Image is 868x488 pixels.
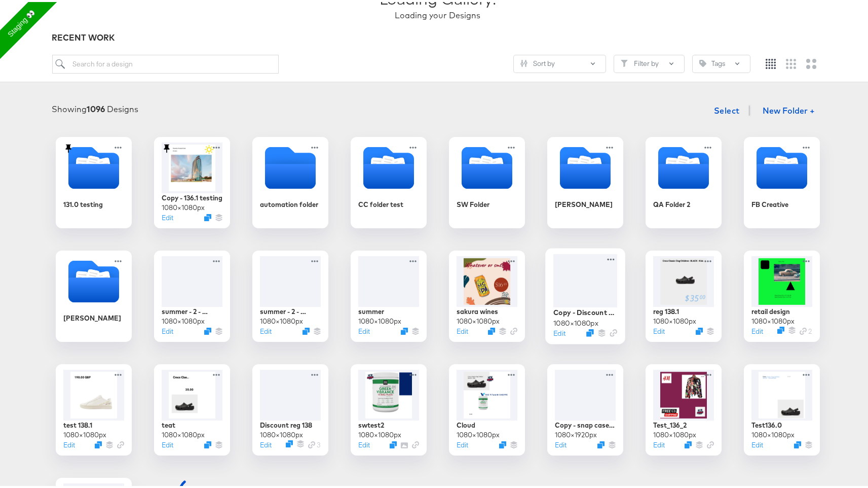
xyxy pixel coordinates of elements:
[95,439,102,446] svg: Duplicate
[597,439,605,446] svg: Duplicate
[751,198,788,207] div: FB Creative
[744,135,820,226] div: FB Creative
[162,428,205,438] div: 1080 × 1080 px
[560,141,611,191] svg: Folder
[777,325,784,332] svg: Duplicate
[653,315,696,324] div: 1080 × 1080 px
[162,315,205,324] div: 1080 × 1080 px
[520,58,527,65] svg: Sliders
[154,362,230,454] div: teat1080×1080pxEditDuplicate
[488,326,495,333] button: Duplicate
[265,141,316,191] svg: Empty folder
[462,141,512,191] svg: Folder
[751,438,763,448] button: Edit
[800,325,812,334] div: 2
[260,315,303,324] div: 1080 × 1080 px
[260,305,321,315] div: summer - 2 - sandal
[412,439,419,446] svg: Link
[499,439,506,446] svg: Duplicate
[56,135,132,226] div: 131.0 testing
[553,326,565,336] button: Edit
[260,325,272,334] button: Edit
[252,135,328,226] div: automation folder
[653,438,665,448] button: Edit
[751,428,795,438] div: 1080 × 1080 px
[510,326,517,333] svg: Link
[653,305,679,315] div: reg 138.1
[794,439,801,446] svg: Duplicate
[553,316,598,325] div: 1080 × 1080 px
[757,141,807,191] svg: Folder
[162,305,222,315] div: summer - 2 - [US_STATE] sandal
[786,57,796,67] svg: Medium grid
[204,326,211,333] svg: Duplicate
[162,438,173,448] button: Edit
[586,327,594,335] svg: Duplicate
[63,311,121,321] div: [PERSON_NAME]
[457,198,489,207] div: SW Folder
[303,326,310,333] svg: Duplicate
[449,249,525,340] div: sakura wines1080×1080pxEditDuplicate
[117,439,124,446] svg: Link
[308,439,315,446] svg: Link
[513,53,606,71] button: SlidersSort by
[204,439,211,446] svg: Duplicate
[358,198,403,207] div: CC folder test
[744,362,820,454] div: Test136.01080×1080pxEditDuplicate
[351,135,427,226] div: CC folder test
[358,419,384,428] div: swtest2
[87,102,105,112] strong: 1096
[286,438,293,445] svg: Duplicate
[754,100,824,119] button: New Folder +
[358,315,401,324] div: 1080 × 1080 px
[547,362,623,454] div: Copy - snap case kjk1080×1920pxEditDuplicate
[260,419,312,428] div: Discount reg 138
[646,135,722,226] div: QA Folder 2
[553,305,617,315] div: Copy - Discount reg 138
[449,362,525,454] div: Cloud1080×1080pxEditDuplicate
[358,305,384,315] div: summer
[653,198,690,207] div: QA Folder 2
[63,438,75,448] button: Edit
[162,201,205,211] div: 1080 × 1080 px
[358,428,401,438] div: 1080 × 1080 px
[800,326,807,333] svg: Link
[714,101,740,116] span: Select
[744,249,820,340] div: retail design1080×1080pxEditDuplicateLink 2
[457,325,468,334] button: Edit
[685,439,692,446] button: Duplicate
[806,57,816,67] svg: Large grid
[260,428,303,438] div: 1080 × 1080 px
[204,212,211,219] svg: Duplicate
[68,254,119,305] svg: Folder
[653,325,665,334] button: Edit
[52,101,139,113] div: Showing Designs
[162,419,175,428] div: teat
[449,135,525,226] div: SW Folder
[547,135,623,226] div: [PERSON_NAME]
[545,246,625,342] div: Copy - Discount reg 1381080×1080pxEditDuplicate
[766,57,776,67] svg: Small grid
[751,419,782,428] div: Test136.0
[390,439,397,446] svg: Duplicate
[252,249,328,340] div: summer - 2 - sandal1080×1080pxEditDuplicate
[751,325,763,334] button: Edit
[308,438,321,448] div: 3
[162,325,173,334] button: Edit
[457,428,500,438] div: 1080 × 1080 px
[696,326,703,333] button: Duplicate
[699,58,706,65] svg: Tag
[646,249,722,340] div: reg 138.11080×1080pxEditDuplicate
[351,249,427,340] div: summer1080×1080pxEditDuplicate
[653,428,696,438] div: 1080 × 1080 px
[555,198,613,207] div: [PERSON_NAME]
